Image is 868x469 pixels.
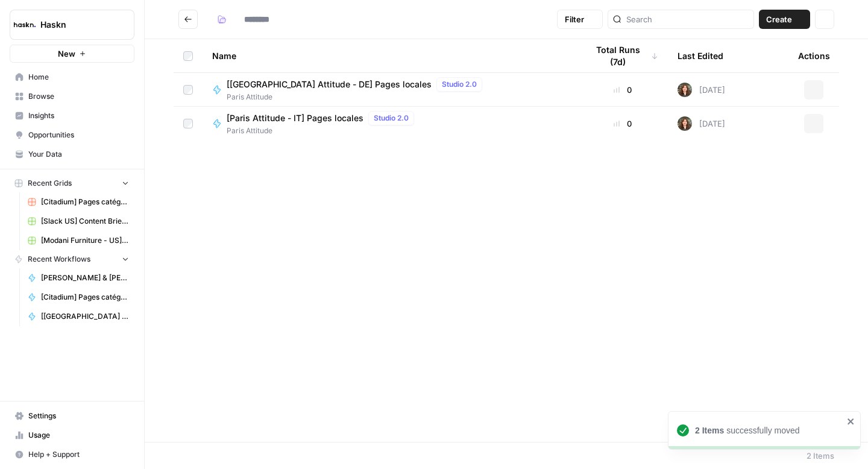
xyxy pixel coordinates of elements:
[28,254,90,265] span: Recent Workflows
[10,174,134,192] button: Recent Grids
[10,87,134,106] a: Browse
[678,39,723,72] div: Last Edited
[28,430,129,441] span: Usage
[212,111,568,136] a: [Paris Attitude - IT] Pages localesStudio 2.0Paris Attitude
[766,13,792,25] span: Create
[14,14,36,36] img: Haskn Logo
[374,113,409,124] span: Studio 2.0
[58,48,75,60] span: New
[587,84,658,96] div: 0
[41,272,129,283] span: [PERSON_NAME] & [PERSON_NAME] - Optimization pages for LLMs
[227,78,432,90] span: [[GEOGRAPHIC_DATA] Attitude - DE] Pages locales
[41,311,129,322] span: [[GEOGRAPHIC_DATA] Attitude - DE] Pages locales
[28,130,129,140] span: Opportunities
[10,406,134,426] a: Settings
[41,216,129,227] span: [Slack US] Content Brief & Content Generation - Creation
[10,250,134,268] button: Recent Workflows
[227,125,419,136] span: Paris Attitude
[678,83,725,97] div: [DATE]
[178,10,198,29] button: Go back
[28,149,129,160] span: Your Data
[10,145,134,164] a: Your Data
[587,39,658,72] div: Total Runs (7d)
[28,72,129,83] span: Home
[10,10,134,40] button: Workspace: Haskn
[695,426,724,435] strong: 2 Items
[565,13,584,25] span: Filter
[22,192,134,212] a: [Citadium] Pages catégorie
[10,426,134,445] a: Usage
[22,231,134,250] a: [Modani Furniture - US] Pages catégories - 1000 mots
[678,116,725,131] div: [DATE]
[626,13,749,25] input: Search
[587,118,658,130] div: 0
[22,307,134,326] a: [[GEOGRAPHIC_DATA] Attitude - DE] Pages locales
[678,116,692,131] img: wbc4lf7e8no3nva14b2bd9f41fnh
[10,125,134,145] a: Opportunities
[41,235,129,246] span: [Modani Furniture - US] Pages catégories - 1000 mots
[212,39,568,72] div: Name
[557,10,603,29] button: Filter
[798,39,830,72] div: Actions
[10,45,134,63] button: New
[442,79,477,90] span: Studio 2.0
[10,106,134,125] a: Insights
[41,292,129,303] span: [Citadium] Pages catégorie
[227,92,487,102] span: Paris Attitude
[695,424,843,436] div: successfully moved
[28,411,129,421] span: Settings
[212,77,568,102] a: [[GEOGRAPHIC_DATA] Attitude - DE] Pages localesStudio 2.0Paris Attitude
[10,68,134,87] a: Home
[22,212,134,231] a: [Slack US] Content Brief & Content Generation - Creation
[40,19,113,31] span: Haskn
[28,91,129,102] span: Browse
[678,83,692,97] img: wbc4lf7e8no3nva14b2bd9f41fnh
[807,450,834,462] div: 2 Items
[759,10,810,29] button: Create
[28,449,129,460] span: Help + Support
[41,197,129,207] span: [Citadium] Pages catégorie
[28,110,129,121] span: Insights
[227,112,363,124] span: [Paris Attitude - IT] Pages locales
[10,445,134,464] button: Help + Support
[847,417,855,426] button: close
[28,178,72,189] span: Recent Grids
[22,268,134,288] a: [PERSON_NAME] & [PERSON_NAME] - Optimization pages for LLMs
[22,288,134,307] a: [Citadium] Pages catégorie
